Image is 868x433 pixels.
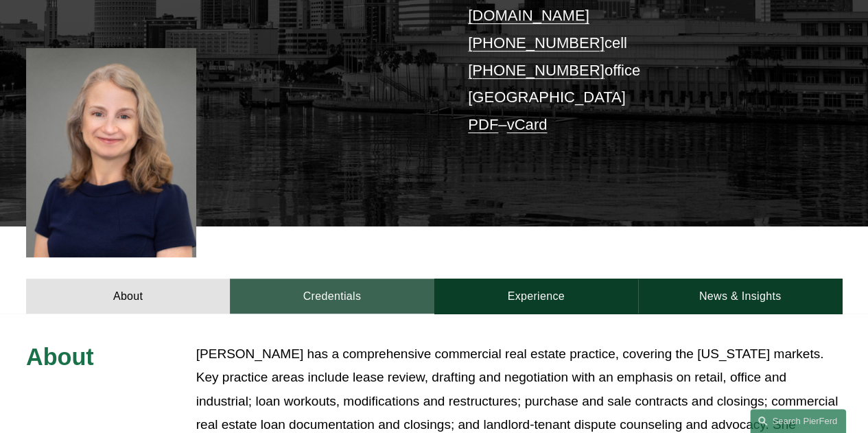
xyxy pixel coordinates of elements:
[468,34,605,51] a: [PHONE_NUMBER]
[468,62,605,79] a: [PHONE_NUMBER]
[506,116,547,133] a: vCard
[638,279,842,314] a: News & Insights
[26,344,94,370] span: About
[230,279,434,314] a: Credentials
[26,279,230,314] a: About
[468,116,498,133] a: PDF
[434,279,638,314] a: Experience
[750,409,846,433] a: Search this site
